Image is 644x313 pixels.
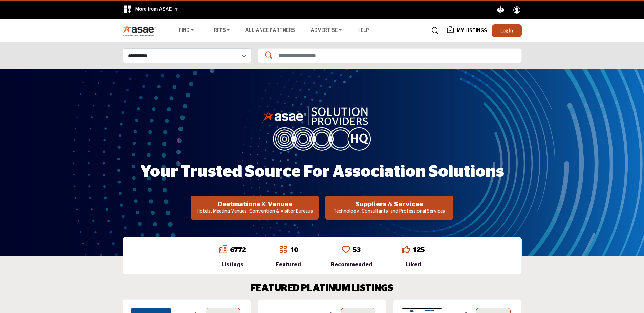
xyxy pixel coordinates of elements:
[402,260,425,269] div: Liked
[413,247,425,253] a: 125
[209,26,235,36] a: RFPs
[276,260,301,269] div: Featured
[331,260,372,269] div: Recommended
[353,247,361,253] a: 53
[290,247,298,253] a: 10
[119,1,183,19] div: More from ASAE
[279,245,287,255] a: Go to Featured
[219,260,246,269] div: Listings
[402,245,410,253] i: Go to Liked
[174,26,198,36] a: Find
[306,26,346,36] a: Advertise
[193,208,317,215] p: Hotels, Meeting Venues, Convention & Visitor Bureaus
[123,48,251,63] select: Select Listing Type Dropdown
[342,245,350,255] a: Go to Recommended
[357,28,369,33] a: Help
[193,200,317,208] h2: Destinations & Venues
[500,27,513,33] span: Log In
[327,208,451,215] p: Technology, Consultants, and Professional Services
[457,28,487,34] h5: My Listings
[425,25,443,36] a: Search
[258,48,522,63] input: Search Solutions
[325,196,453,220] button: Suppliers & Services Technology, Consultants, and Professional Services
[135,6,179,12] span: More from ASAE
[123,25,160,36] img: Site Logo
[447,27,487,35] div: My Listings
[191,196,319,220] button: Destinations & Venues Hotels, Meeting Venues, Convention & Visitor Bureaus
[251,283,393,294] h2: FEATURED PLATINUM LISTINGS
[492,24,522,37] button: Log In
[263,106,381,150] img: image
[327,200,451,208] h2: Suppliers & Services
[140,162,504,183] h1: Your Trusted Source for Association Solutions
[230,247,246,253] a: 6772
[245,28,295,33] a: Alliance Partners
